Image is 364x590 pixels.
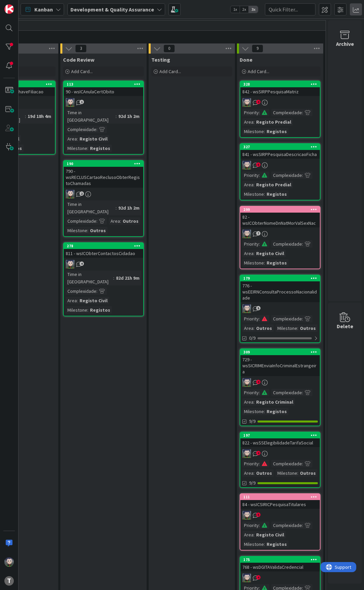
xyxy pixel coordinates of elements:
[254,398,295,406] div: Registo Criminal
[254,250,286,257] div: Registo Civil
[64,243,143,258] div: 278811 - wsICObterContactosCidadao
[265,540,289,548] div: Registos
[271,460,302,467] div: Complexidade
[256,451,261,455] span: 4
[240,161,320,169] div: LS
[66,260,74,269] img: LS
[242,250,253,257] div: Area
[80,191,84,196] span: 2
[256,162,261,167] span: 6
[231,6,240,13] span: 1x
[243,433,320,438] div: 197
[151,56,170,63] span: Testing
[87,306,88,314] span: :
[256,306,261,310] span: 5
[337,322,353,330] div: Delete
[253,531,254,538] span: :
[242,511,251,520] img: LS
[66,271,113,285] div: Time in [GEOGRAPHIC_DATA]
[264,259,265,267] span: :
[249,6,258,13] span: 3x
[254,531,286,538] div: Registo Civil
[77,297,78,304] span: :
[66,135,77,143] div: Area
[96,217,97,225] span: :
[264,128,265,135] span: :
[75,44,87,53] span: 3
[80,100,84,104] span: 1
[249,418,255,425] span: 9/9
[297,324,298,332] span: :
[63,160,144,237] a: 190790 - wsRECLUSCartaoReclusoObterRegistoChamadasLSTime in [GEOGRAPHIC_DATA]:92d 1h 2mComplexida...
[240,494,320,509] div: 11184 - wsICSIRICPesquisaTitulares
[67,161,143,166] div: 190
[242,118,253,126] div: Area
[63,81,144,155] a: 11390 - wsICAnulaCertObitoLSTime in [GEOGRAPHIC_DATA]:92d 1h 2mComplexidade:Area:Registo CivilMil...
[252,44,263,53] span: 9
[240,81,320,87] div: 328
[14,1,31,9] span: Support
[265,259,289,267] div: Registos
[240,355,320,376] div: 729 - wsSICRIMEnviaInfoCriminalEstrangeira
[243,495,320,499] div: 111
[248,68,269,74] span: Add Card...
[271,109,302,116] div: Complexidade
[265,128,289,135] div: Registos
[256,513,261,517] span: 5
[243,276,320,281] div: 179
[240,6,249,13] span: 2x
[240,438,320,447] div: 822 - wsSSElegibilidadeTarifaSocial
[254,324,274,332] div: Outros
[240,349,320,376] div: 309729 - wsSICRIMEnviaInfoCriminalEstrangeira
[254,469,274,477] div: Outros
[78,135,109,143] div: Registo Civil
[240,304,320,313] div: LS
[253,398,254,406] span: :
[66,297,77,304] div: Area
[298,324,317,332] div: Outros
[117,113,141,120] div: 92d 1h 2m
[271,389,302,396] div: Complexidade
[240,493,321,551] a: 11184 - wsICSIRICPesquisaTitularesLSPriority:Complexidade:Area:Registo CivilMilestone:Registos
[242,398,253,406] div: Area
[66,306,87,314] div: Milestone
[240,56,252,63] span: Done
[26,113,53,120] div: 19d 18h 4m
[259,172,260,179] span: :
[240,144,320,159] div: 327841 - wsSIRPPesquisaDescricaoFicha
[253,469,254,477] span: :
[4,557,14,567] img: LS
[259,460,260,467] span: :
[64,190,143,198] div: LS
[116,204,117,212] span: :
[240,213,320,227] div: 82 - wsICObterNomeDnNatMorValSexNac
[120,217,121,225] span: :
[242,190,264,198] div: Milestone
[242,128,264,135] div: Milestone
[78,297,109,304] div: Registo Civil
[117,204,141,212] div: 92d 1h 2m
[240,563,320,571] div: 768 - wsDGITAValidaCredencial
[66,217,96,225] div: Complexidade
[71,68,93,74] span: Add Card...
[66,98,74,107] img: LS
[64,167,143,188] div: 790 - wsRECLUSCartaoReclusoObterRegistoChamadas
[34,5,53,13] span: Kanban
[243,350,320,354] div: 309
[254,118,293,126] div: Registo Predial
[240,81,320,96] div: 328842 - wsSIRPPesquisaMatriz
[240,348,321,426] a: 309729 - wsSICRIMEnviaInfoCriminalEstrangeiraLSPriority:Complexidade:Area:Registo CriminalMilesto...
[265,3,315,15] input: Quick Filter...
[240,557,320,571] div: 175768 - wsDGITAValidaCredencial
[88,227,108,234] div: Outros
[66,190,74,198] img: LS
[113,274,114,282] span: :
[253,324,254,332] span: :
[302,522,303,529] span: :
[253,118,254,126] span: :
[63,242,144,316] a: 278811 - wsICObterContactosCidadaoLSTime in [GEOGRAPHIC_DATA]:82d 21h 9mComplexidade:Area:Registo...
[240,573,320,582] div: LS
[66,227,87,234] div: Milestone
[302,172,303,179] span: :
[256,231,261,236] span: 7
